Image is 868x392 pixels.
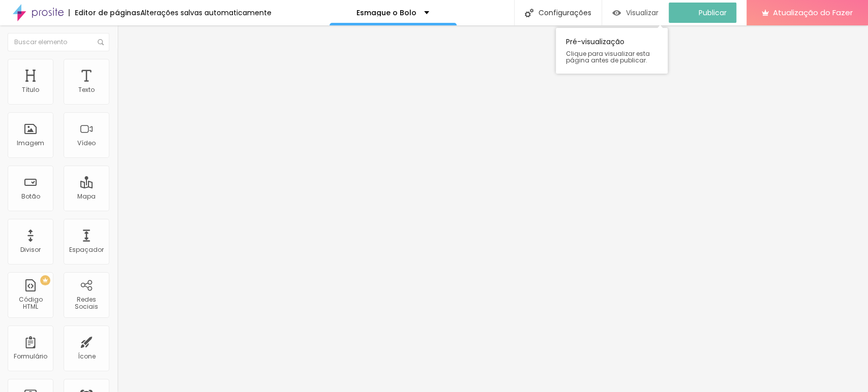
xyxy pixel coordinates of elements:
[17,139,44,147] font: Imagem
[69,245,104,254] font: Espaçador
[75,295,98,311] font: Redes Sociais
[612,9,621,17] img: view-1.svg
[21,192,40,201] font: Botão
[356,8,416,18] font: Esmague o Bolo
[8,33,109,51] input: Buscar elemento
[78,352,96,361] font: Ícone
[626,8,659,18] font: Visualizar
[538,8,591,18] font: Configurações
[773,7,853,18] font: Atualização do Fazer
[566,49,650,64] font: Clique para visualizar esta página antes de publicar.
[699,8,727,18] font: Publicar
[77,139,96,147] font: Vídeo
[669,3,736,23] button: Publicar
[566,37,624,47] font: Pré-visualização
[140,8,272,18] font: Alterações salvas automaticamente
[14,352,47,361] font: Formulário
[117,25,868,392] iframe: Editor
[77,192,96,201] font: Mapa
[19,295,43,311] font: Código HTML
[75,8,140,18] font: Editor de páginas
[20,245,41,254] font: Divisor
[602,3,669,23] button: Visualizar
[78,85,95,94] font: Texto
[98,39,104,45] img: Ícone
[525,9,533,17] img: Ícone
[22,85,39,94] font: Título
